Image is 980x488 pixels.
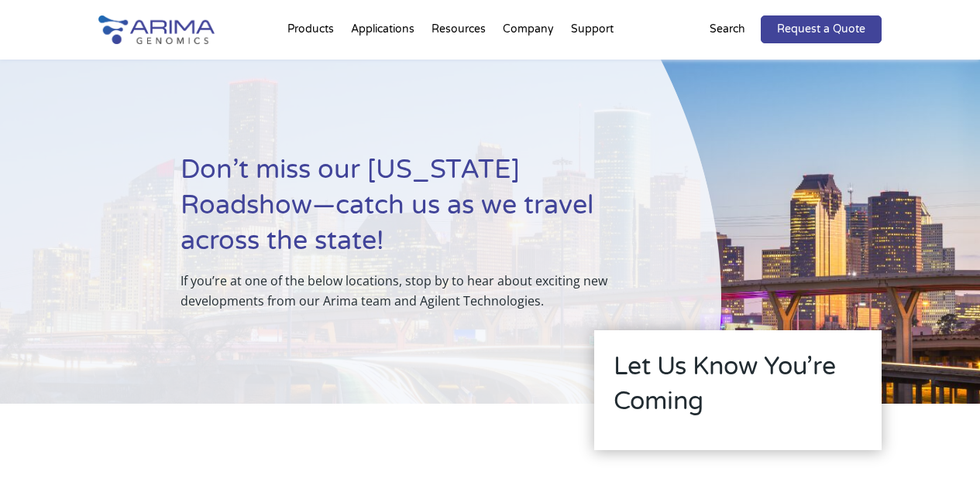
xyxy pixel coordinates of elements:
h2: Let Us Know You’re Coming [614,350,862,431]
a: Request a Quote [761,15,882,43]
p: If you’re at one of the below locations, stop by to hear about exciting new developments from our... [181,271,645,311]
p: Search [710,19,745,39]
h1: Don’t miss our [US_STATE] Roadshow—catch us as we travel across the state! [181,152,645,271]
img: Arima-Genomics-logo [98,15,215,44]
